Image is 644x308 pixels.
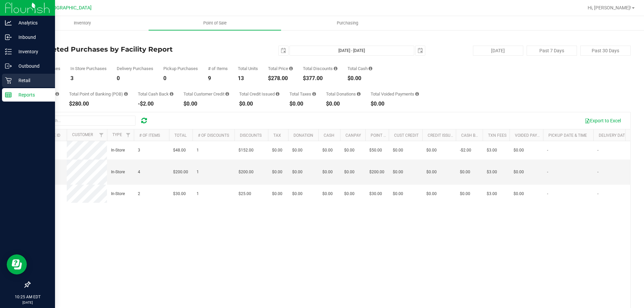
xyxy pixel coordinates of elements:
span: 4 [138,169,140,175]
p: Outbound [12,62,52,70]
i: Sum of the total prices of all purchases in the date range. [289,66,293,71]
p: [DATE] [3,300,52,305]
div: Total Point of Banking (POB) [69,92,128,96]
span: $50.00 [369,147,382,153]
i: Sum of all round-up-to-next-dollar total price adjustments for all purchases in the date range. [357,92,361,96]
a: Tax [273,133,281,138]
p: 10:25 AM EDT [3,294,52,300]
span: Point of Sale [194,20,236,26]
div: -$2.00 [138,101,173,107]
span: - [597,147,598,153]
inline-svg: Inventory [5,48,12,55]
span: $200.00 [173,169,188,175]
i: Sum of the discount values applied to the all purchases in the date range. [334,66,337,71]
a: Delivery Date [599,133,627,138]
span: 1 [197,191,199,197]
a: Point of Banking (POB) [371,133,418,138]
a: Discounts [240,133,262,138]
span: $0.00 [426,191,437,197]
span: $0.00 [322,147,333,153]
span: $25.00 [238,191,251,197]
a: Donation [293,133,313,138]
span: $0.00 [514,169,524,175]
span: $0.00 [514,191,524,197]
i: Sum of the total taxes for all purchases in the date range. [312,92,316,96]
div: $0.00 [371,101,419,107]
span: $0.00 [393,191,403,197]
div: $0.00 [326,101,361,107]
a: # of Items [139,133,160,138]
span: $200.00 [369,169,384,175]
span: 1 [197,169,199,175]
div: Total Units [238,66,258,71]
a: Purchasing [281,16,414,30]
a: Total [174,133,186,138]
span: - [547,147,548,153]
span: 1 [197,147,199,153]
p: Inbound [12,33,52,41]
span: $0.00 [344,169,355,175]
div: Total Price [268,66,293,71]
div: Total Cash Back [138,92,173,96]
div: Total Donations [326,92,361,96]
span: $152.00 [238,147,254,153]
a: Point of Sale [149,16,281,30]
span: $0.00 [292,147,303,153]
div: Total Voided Payments [371,92,419,96]
a: Pickup Date & Time [548,133,587,138]
span: $30.00 [369,191,382,197]
span: - [547,191,548,197]
span: -$2.00 [460,147,471,153]
button: Past 30 Days [580,46,631,56]
i: Sum of the successful, non-voided cash payment transactions for all purchases in the date range. ... [369,66,372,71]
i: Sum of the successful, non-voided payments using account credit for all purchases in the date range. [225,92,229,96]
span: 2 [138,191,140,197]
a: Filter [96,129,107,141]
span: select [416,46,425,55]
span: 3 [138,147,140,153]
div: Delivery Purchases [117,66,153,71]
i: Sum of all account credit issued for all refunds from returned purchases in the date range. [276,92,279,96]
span: $3.00 [487,147,497,153]
a: # of Discounts [198,133,229,138]
iframe: Resource center [7,254,27,274]
div: 13 [238,76,258,81]
inline-svg: Outbound [5,63,12,69]
p: Inventory [12,48,52,56]
div: $0.00 [289,101,316,107]
span: $0.00 [292,169,303,175]
a: Credit Issued [428,133,455,138]
div: 3 [70,76,107,81]
div: Total Customer Credit [183,92,229,96]
span: Inventory [65,20,100,26]
inline-svg: Inbound [5,34,12,41]
span: $0.00 [393,169,403,175]
div: $278.00 [268,76,293,81]
span: Hi, [PERSON_NAME]! [588,5,631,10]
span: In-Store [111,169,125,175]
span: $0.00 [292,191,303,197]
div: $280.00 [69,101,128,107]
span: $3.00 [487,169,497,175]
inline-svg: Retail [5,77,12,84]
h4: Completed Purchases by Facility Report [30,46,230,53]
span: select [279,46,288,55]
span: $0.00 [344,191,355,197]
div: 9 [208,76,228,81]
span: $0.00 [322,169,333,175]
a: Cash Back [461,133,483,138]
span: $0.00 [322,191,333,197]
a: Customer [72,132,93,137]
a: Cust Credit [394,133,419,138]
p: Reports [12,91,52,99]
span: - [597,191,598,197]
span: - [597,169,598,175]
button: [DATE] [473,46,523,56]
span: $0.00 [272,147,282,153]
span: $0.00 [460,191,470,197]
span: $30.00 [173,191,186,197]
p: Retail [12,76,52,84]
span: $3.00 [487,191,497,197]
span: $0.00 [460,169,470,175]
a: Filter [123,129,134,141]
